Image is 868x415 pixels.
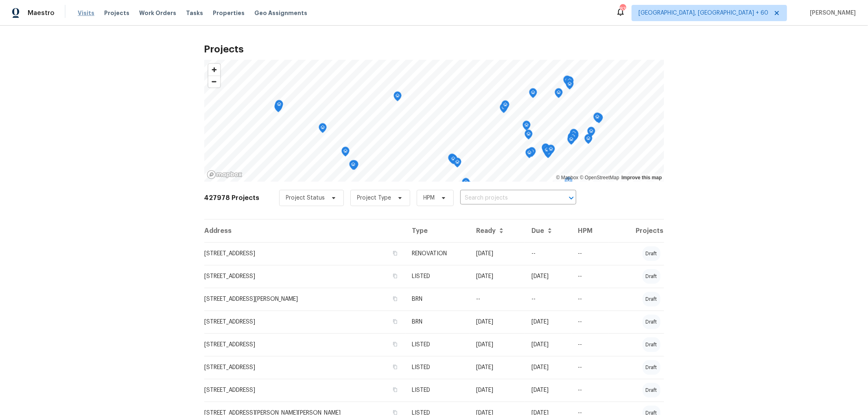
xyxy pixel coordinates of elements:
[593,113,601,125] div: Map marker
[204,242,406,265] td: [STREET_ADDRESS]
[139,9,176,17] span: Work Orders
[391,272,399,280] button: Copy Address
[448,154,456,166] div: Map marker
[449,154,457,167] div: Map marker
[571,333,608,356] td: --
[208,76,220,87] span: Zoom out
[204,379,406,402] td: [STREET_ADDRESS]
[394,91,402,104] div: Map marker
[460,192,553,204] input: Search projects
[470,242,525,265] td: [DATE]
[566,76,574,89] div: Map marker
[462,178,470,191] div: Map marker
[275,101,283,114] div: Map marker
[566,192,577,204] button: Open
[213,9,245,17] span: Properties
[643,246,660,261] div: draft
[424,194,435,202] span: HPM
[349,160,357,173] div: Map marker
[391,295,399,302] button: Copy Address
[350,160,359,173] div: Map marker
[547,145,555,157] div: Map marker
[525,311,571,333] td: [DATE]
[643,337,660,352] div: draft
[405,379,470,402] td: LISTED
[529,88,537,101] div: Map marker
[461,181,470,193] div: Map marker
[807,9,856,17] span: [PERSON_NAME]
[405,311,470,333] td: BRN
[405,288,470,311] td: BRN
[341,147,350,159] div: Map marker
[638,9,768,17] span: [GEOGRAPHIC_DATA], [GEOGRAPHIC_DATA] + 60
[525,242,571,265] td: --
[274,102,282,115] div: Map marker
[286,194,325,202] span: Project Status
[466,182,474,194] div: Map marker
[563,76,571,88] div: Map marker
[453,158,461,170] div: Map marker
[555,88,563,101] div: Map marker
[207,170,243,179] a: Mapbox homepage
[570,129,578,141] div: Map marker
[643,360,660,375] div: draft
[556,175,579,180] a: Mapbox
[525,288,571,311] td: --
[580,175,619,180] a: OpenStreetMap
[525,379,571,402] td: [DATE]
[571,219,608,242] th: HPM
[643,315,660,329] div: draft
[567,135,575,148] div: Map marker
[571,311,608,333] td: --
[643,269,660,284] div: draft
[208,76,220,87] button: Zoom out
[571,379,608,402] td: --
[104,9,129,17] span: Projects
[186,10,203,16] span: Tasks
[28,9,55,17] span: Maestro
[525,356,571,379] td: [DATE]
[595,113,603,126] div: Map marker
[391,250,399,257] button: Copy Address
[569,132,577,145] div: Map marker
[525,219,571,242] th: Due
[566,80,574,92] div: Map marker
[204,45,664,53] h2: Projects
[78,9,94,17] span: Visits
[525,265,571,288] td: [DATE]
[204,356,406,379] td: [STREET_ADDRESS]
[470,265,525,288] td: [DATE]
[643,383,660,398] div: draft
[470,219,525,242] th: Ready
[523,121,531,133] div: Map marker
[584,134,593,147] div: Map marker
[204,333,406,356] td: [STREET_ADDRESS]
[405,265,470,288] td: LISTED
[470,333,525,356] td: [DATE]
[501,100,509,113] div: Map marker
[254,9,307,17] span: Geo Assignments
[204,288,406,311] td: [STREET_ADDRESS][PERSON_NAME]
[204,219,406,242] th: Address
[405,356,470,379] td: LISTED
[357,194,391,202] span: Project Type
[405,219,470,242] th: Type
[542,143,550,156] div: Map marker
[405,333,470,356] td: LISTED
[470,311,525,333] td: [DATE]
[543,146,551,158] div: Map marker
[391,386,399,393] button: Copy Address
[391,318,399,325] button: Copy Address
[587,127,595,139] div: Map marker
[571,356,608,379] td: --
[391,363,399,371] button: Copy Address
[571,242,608,265] td: --
[275,100,283,113] div: Map marker
[204,60,664,182] canvas: Map
[608,219,664,242] th: Projects
[500,103,508,116] div: Map marker
[643,292,660,306] div: draft
[319,123,327,136] div: Map marker
[208,64,220,76] button: Zoom in
[391,341,399,348] button: Copy Address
